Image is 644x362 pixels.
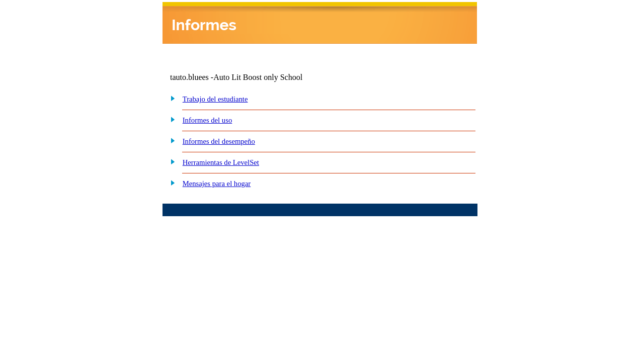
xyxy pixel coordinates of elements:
img: plus.gif [165,115,176,124]
img: header [163,2,477,44]
nobr: Auto Lit Boost only School [213,73,302,81]
a: Herramientas de LevelSet [183,158,259,166]
a: Informes del desempeño [183,137,255,145]
td: tauto.bluees - [170,73,355,82]
img: plus.gif [165,157,176,166]
a: Informes del uso [183,116,232,124]
img: plus.gif [165,94,176,103]
a: Mensajes para el hogar [183,179,251,188]
img: plus.gif [165,178,176,187]
a: Trabajo del estudiante [183,95,248,103]
img: plus.gif [165,136,176,145]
